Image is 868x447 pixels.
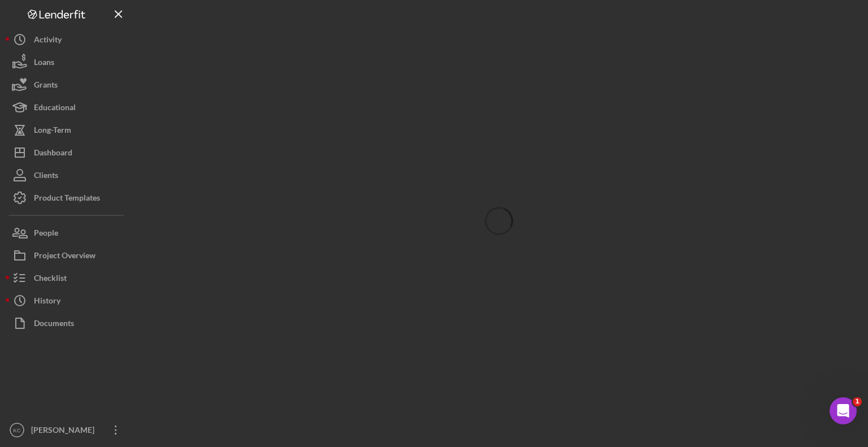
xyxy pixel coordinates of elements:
div: People [34,222,58,247]
button: Loans [6,51,130,73]
div: Clients [34,164,58,189]
button: Clients [6,164,130,186]
div: Loans [34,51,54,76]
div: Grants [34,73,58,99]
button: People [6,222,130,244]
div: Activity [34,28,62,54]
text: KC [13,427,20,433]
div: Educational [34,96,76,121]
div: History [34,289,60,315]
button: Dashboard [6,141,130,164]
div: Checklist [34,267,67,292]
button: KC[PERSON_NAME] [6,419,130,441]
div: Dashboard [34,141,72,167]
div: Product Templates [34,186,100,212]
button: History [6,289,130,312]
button: Product Templates [6,186,130,209]
span: 1 [853,397,862,406]
button: Documents [6,312,130,335]
div: Project Overview [34,244,96,270]
div: Long-Term [34,119,71,144]
div: Documents [34,312,74,337]
button: Long-Term [6,119,130,141]
button: Activity [6,28,130,51]
button: Project Overview [6,244,130,267]
button: Educational [6,96,130,119]
iframe: Intercom live chat [830,397,857,424]
div: [PERSON_NAME] [28,419,102,444]
button: Checklist [6,267,130,289]
button: Grants [6,73,130,96]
